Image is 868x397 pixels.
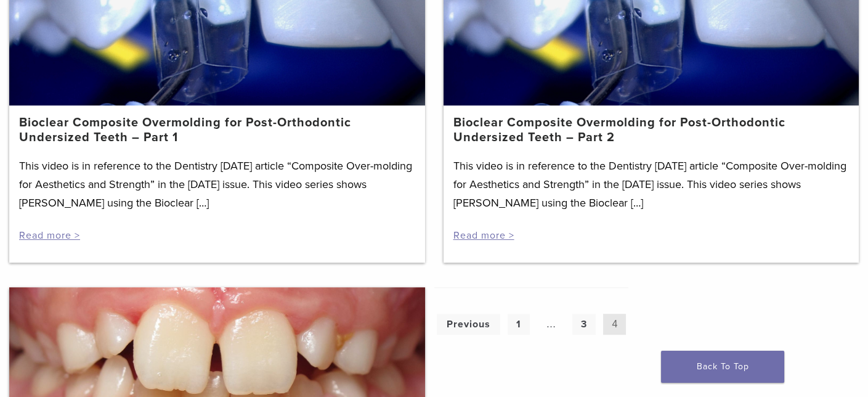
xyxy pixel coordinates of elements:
a: Bioclear Composite Overmolding for Post-Orthodontic Undersized Teeth – Part 1 [19,115,415,145]
a: Page 3 [572,314,596,335]
a: Read more > [19,229,80,242]
span: Page 4 [603,314,626,335]
a: Back To Top [661,351,784,383]
a: Bioclear Composite Overmolding for Post-Orthodontic Undersized Teeth – Part 2 [453,115,850,145]
p: This video is in reference to the Dentistry [DATE] article “Composite Over-molding for Aesthetics... [453,157,850,212]
a: Page 1 [508,314,530,335]
p: This video is in reference to the Dentistry [DATE] article “Composite Over-molding for Aesthetics... [19,157,415,212]
span: … [537,314,564,335]
a: Read more > [453,229,514,242]
a: Previous [437,314,500,335]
